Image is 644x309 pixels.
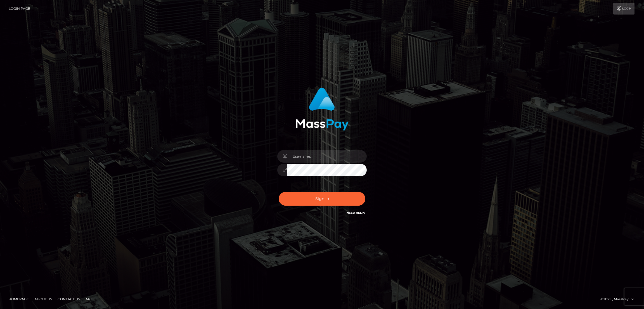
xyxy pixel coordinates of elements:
a: API [83,295,94,303]
img: MassPay Login [295,88,349,130]
input: Username... [287,150,367,163]
a: Login [613,3,634,15]
a: Login Page [9,3,30,15]
a: Homepage [6,295,31,303]
div: © 2025 , MassPay Inc. [600,296,640,302]
button: Sign in [279,192,365,206]
a: Contact Us [55,295,82,303]
a: About Us [32,295,54,303]
a: Need Help? [347,211,365,215]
